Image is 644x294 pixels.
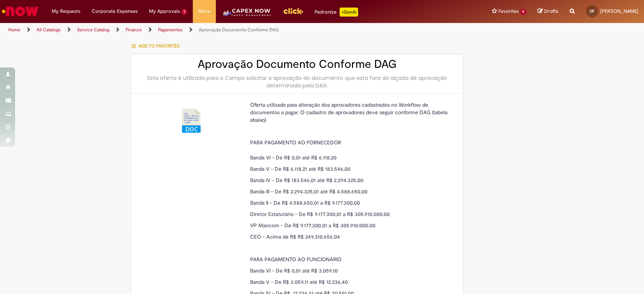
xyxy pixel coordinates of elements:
div: Esta oferta é utilizada para o Campo solicitar a aprovação do documento que esta fora da alçada d... [138,74,455,89]
a: Home [8,27,20,33]
p: PARA PAGAMENTO AO FUNCIONÁRIO [250,256,450,263]
p: CEO - Acima de R$ R$ 249.310.656,04 [250,233,450,240]
p: Banda II - De R$ 4.588.650,01 a R$ 9.177.300,00 [250,199,450,207]
span: My Requests [52,8,80,15]
span: Add to favorites [138,43,179,49]
span: More [198,8,210,15]
p: PARA PAGAMENTO AO FORNECEDOR Banda VI - De R$ 0,01 até R$ 6.118,20 [250,139,450,161]
div: Padroniza [315,8,358,17]
ul: Page breadcrumbs [6,23,424,37]
p: VP Mancom - De R$ 9.177.300,01 a R$ 305.910.000,00 [250,222,450,229]
a: Finance [126,27,142,33]
h2: Aprovação Documento Conforme DAG [138,58,455,70]
p: Banda V - De R$ 3.059,11 até R$ 12.236,40 [250,278,450,286]
a: Aprovação Documento Conforme DAG [199,27,279,33]
p: Banda IV - De R$ 183.546,01 até R$ 2.294.325,00 [250,176,450,184]
a: All Catalogs [37,27,61,33]
p: Banda III - De R$ 2.294.325,01 até R$ 4.588.650,00 [250,188,450,195]
img: ServiceNow [1,4,40,19]
img: click_logo_yellow_360x200.png [283,5,303,17]
a: Pagamentos [158,27,183,33]
p: Oferta utilizada para alteração dos aprovadores cadastrados no Workflow de documentos a pagar. O ... [250,101,450,124]
span: Favorites [498,8,518,15]
a: Service Catalog [77,27,109,33]
span: CF [590,9,594,14]
img: Aprovação Documento Conforme DAG [179,109,203,133]
button: Add to favorites [131,38,183,54]
a: Drafts [538,8,558,15]
span: [PERSON_NAME] [600,8,638,14]
span: My Approvals [149,8,180,15]
span: 9 [520,9,526,15]
p: Banda V - De R$ 6.118,21 até R$ 183.546,00 [250,165,450,173]
span: 1 [181,9,187,15]
p: Diretor Estatutário - De R$ 9.177.300,01 a R$ 305.910.000,00 [250,210,450,218]
p: Banda VI - De R$ 0,01 até R$ 3.059,10 [250,267,450,274]
span: Drafts [544,8,558,15]
span: Corporate Expenses [92,8,138,15]
img: CapexLogo5.png [221,8,272,23]
p: +GenAi [340,8,358,17]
